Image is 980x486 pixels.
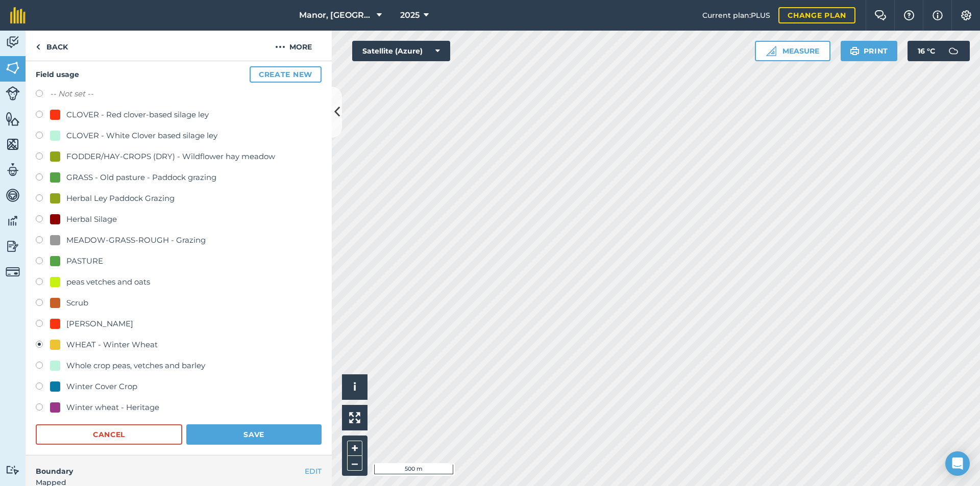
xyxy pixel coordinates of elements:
[275,41,285,53] img: svg+xml;base64,PHN2ZyB4bWxucz0iaHR0cDovL3d3dy53My5vcmcvMjAwMC9zdmciIHdpZHRoPSIyMCIgaGVpZ2h0PSIyNC...
[36,41,40,53] img: svg+xml;base64,PHN2ZyB4bWxucz0iaHR0cDovL3d3dy53My5vcmcvMjAwMC9zdmciIHdpZHRoPSI5IiBoZWlnaHQ9IjI0Ii...
[943,41,964,61] img: svg+xml;base64,PD94bWwgdmVyc2lvbj0iMS4wIiBlbmNvZGluZz0idXRmLTgiPz4KPCEtLSBHZW5lcmF0b3I6IEFkb2JlIE...
[6,162,20,177] img: svg+xml;base64,PD94bWwgdmVyc2lvbj0iMS4wIiBlbmNvZGluZz0idXRmLTgiPz4KPCEtLSBHZW5lcmF0b3I6IEFkb2JlIE...
[50,88,93,100] label: -- Not set --
[353,380,356,393] span: i
[36,66,322,83] h4: Field usage
[26,31,78,61] a: Back
[66,109,209,121] div: CLOVER - Red clover-based silage ley
[6,60,20,75] img: svg+xml;base64,PHN2ZyB4bWxucz0iaHR0cDovL3d3dy53My5vcmcvMjAwMC9zdmciIHdpZHRoPSI1NiIgaGVpZ2h0PSI2MC...
[342,374,367,400] button: i
[66,255,103,267] div: PASTURE
[6,137,20,152] img: svg+xml;base64,PHN2ZyB4bWxucz0iaHR0cDovL3d3dy53My5vcmcvMjAwMC9zdmciIHdpZHRoPSI1NiIgaGVpZ2h0PSI2MC...
[6,265,20,279] img: svg+xml;base64,PD94bWwgdmVyc2lvbj0iMS4wIiBlbmNvZGluZz0idXRmLTgiPz4KPCEtLSBHZW5lcmF0b3I6IEFkb2JlIE...
[186,424,322,445] button: Save
[66,380,137,393] div: Winter Cover Crop
[66,276,150,288] div: peas vetches and oats
[66,318,133,330] div: [PERSON_NAME]
[347,456,362,471] button: –
[6,239,20,254] img: svg+xml;base64,PD94bWwgdmVyc2lvbj0iMS4wIiBlbmNvZGluZz0idXRmLTgiPz4KPCEtLSBHZW5lcmF0b3I6IEFkb2JlIE...
[960,10,972,20] img: A cog icon
[352,41,450,61] button: Satellite (Azure)
[66,401,159,414] div: Winter wheat - Heritage
[66,171,216,184] div: GRASS - Old pasture - Paddock grazing
[36,424,182,445] button: Cancel
[66,213,117,225] div: Herbal Silage
[908,41,970,61] button: 16 °C
[66,150,275,163] div: FODDER/HAY-CROPS (DRY) - Wildflower hay meadow
[299,9,373,21] span: Manor, [GEOGRAPHIC_DATA], [GEOGRAPHIC_DATA]
[347,441,362,456] button: +
[66,234,206,246] div: MEADOW-GRASS-ROUGH - Grazing
[6,465,20,475] img: svg+xml;base64,PD94bWwgdmVyc2lvbj0iMS4wIiBlbmNvZGluZz0idXRmLTgiPz4KPCEtLSBHZW5lcmF0b3I6IEFkb2JlIE...
[6,35,20,50] img: svg+xml;base64,PD94bWwgdmVyc2lvbj0iMS4wIiBlbmNvZGluZz0idXRmLTgiPz4KPCEtLSBHZW5lcmF0b3I6IEFkb2JlIE...
[66,130,217,142] div: CLOVER - White Clover based silage ley
[10,7,26,23] img: fieldmargin Logo
[841,41,898,61] button: Print
[874,10,887,20] img: Two speech bubbles overlapping with the left bubble in the forefront
[305,466,322,477] button: EDIT
[400,9,420,21] span: 2025
[933,9,943,21] img: svg+xml;base64,PHN2ZyB4bWxucz0iaHR0cDovL3d3dy53My5vcmcvMjAwMC9zdmciIHdpZHRoPSIxNyIgaGVpZ2h0PSIxNy...
[755,41,830,61] button: Measure
[778,7,855,23] a: Change plan
[255,31,332,61] button: More
[903,10,915,20] img: A question mark icon
[6,86,20,100] img: svg+xml;base64,PD94bWwgdmVyc2lvbj0iMS4wIiBlbmNvZGluZz0idXRmLTgiPz4KPCEtLSBHZW5lcmF0b3I6IEFkb2JlIE...
[66,360,205,372] div: Whole crop peas, vetches and barley
[349,412,360,423] img: Four arrows, one pointing top left, one top right, one bottom right and the last bottom left
[766,46,776,56] img: Ruler icon
[850,45,860,57] img: svg+xml;base64,PHN2ZyB4bWxucz0iaHR0cDovL3d3dy53My5vcmcvMjAwMC9zdmciIHdpZHRoPSIxOSIgaGVpZ2h0PSIyNC...
[918,41,935,61] span: 16 ° C
[702,10,770,21] span: Current plan : PLUS
[250,66,322,83] button: Create new
[66,192,175,204] div: Herbal Ley Paddock Grazing
[26,455,305,477] h4: Boundary
[6,213,20,228] img: svg+xml;base64,PD94bWwgdmVyc2lvbj0iMS4wIiBlbmNvZGluZz0idXRmLTgiPz4KPCEtLSBHZW5lcmF0b3I6IEFkb2JlIE...
[66,297,88,309] div: Scrub
[66,339,158,351] div: WHEAT - Winter Wheat
[6,111,20,126] img: svg+xml;base64,PHN2ZyB4bWxucz0iaHR0cDovL3d3dy53My5vcmcvMjAwMC9zdmciIHdpZHRoPSI1NiIgaGVpZ2h0PSI2MC...
[945,451,970,476] div: Open Intercom Messenger
[6,188,20,203] img: svg+xml;base64,PD94bWwgdmVyc2lvbj0iMS4wIiBlbmNvZGluZz0idXRmLTgiPz4KPCEtLSBHZW5lcmF0b3I6IEFkb2JlIE...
